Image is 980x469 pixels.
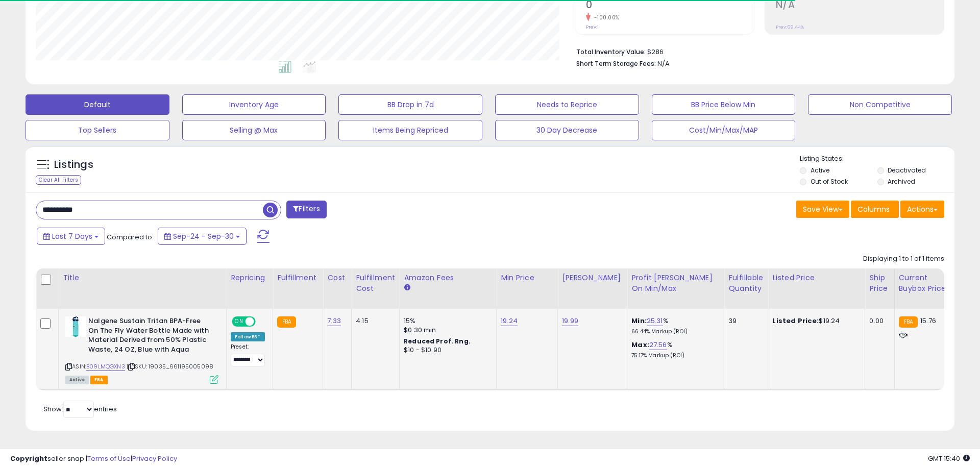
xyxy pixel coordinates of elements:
[657,59,670,68] span: N/A
[404,283,410,292] small: Amazon Fees.
[586,24,599,30] small: Prev: 1
[501,273,553,283] div: Min Price
[65,316,86,337] img: 31Ynxwy2sAL._SL40_.jpg
[728,273,764,294] div: Fulfillable Quantity
[928,454,970,463] span: 2025-10-8 15:40 GMT
[649,340,667,350] a: 27.56
[576,45,937,57] li: $286
[652,120,796,140] button: Cost/Min/Max/MAP
[63,273,222,283] div: Title
[888,177,915,186] label: Archived
[631,273,720,294] div: Profit [PERSON_NAME] on Min/Max
[356,273,395,294] div: Fulfillment Cost
[158,228,247,245] button: Sep-24 - Sep-30
[10,454,47,463] strong: Copyright
[811,177,848,186] label: Out of Stock
[277,316,296,328] small: FBA
[495,120,639,140] button: 30 Day Decrease
[631,316,716,335] div: %
[404,346,488,355] div: $10 - $10.90
[233,317,246,326] span: ON
[631,340,716,359] div: %
[631,328,716,335] p: 66.44% Markup (ROI)
[631,316,647,326] b: Min:
[576,47,646,56] b: Total Inventory Value:
[127,362,213,371] span: | SKU: 19035_661195005098
[52,231,92,241] span: Last 7 Days
[562,273,623,283] div: [PERSON_NAME]
[26,120,169,140] button: Top Sellers
[107,232,154,242] span: Compared to:
[772,316,857,326] div: $19.24
[627,268,724,309] th: The percentage added to the cost of goods (COGS) that forms the calculator for Min & Max prices.
[888,166,926,175] label: Deactivated
[576,59,656,68] b: Short Term Storage Fees:
[869,316,886,326] div: 0.00
[132,454,177,463] a: Privacy Policy
[857,204,890,214] span: Columns
[231,332,265,341] div: Follow BB *
[776,24,804,30] small: Prev: 69.44%
[800,154,954,164] p: Listing States:
[900,201,944,218] button: Actions
[254,317,271,326] span: OFF
[182,120,326,140] button: Selling @ Max
[90,376,108,384] span: FBA
[37,228,105,245] button: Last 7 Days
[796,201,849,218] button: Save View
[65,376,89,384] span: All listings currently available for purchase on Amazon
[404,337,471,345] b: Reduced Prof. Rng.
[338,120,482,140] button: Items Being Repriced
[54,158,93,172] h5: Listings
[772,316,819,326] b: Listed Price:
[631,352,716,359] p: 75.17% Markup (ROI)
[652,94,796,115] button: BB Price Below Min
[87,454,131,463] a: Terms of Use
[86,362,125,371] a: B09LMQGXN3
[26,94,169,115] button: Default
[327,273,347,283] div: Cost
[869,273,890,294] div: Ship Price
[501,316,518,326] a: 19.24
[231,273,268,283] div: Repricing
[65,316,218,383] div: ASIN:
[173,231,234,241] span: Sep-24 - Sep-30
[338,94,482,115] button: BB Drop in 7d
[863,254,944,264] div: Displaying 1 to 1 of 1 items
[231,343,265,366] div: Preset:
[10,454,177,464] div: seller snap | |
[495,94,639,115] button: Needs to Reprice
[404,326,488,335] div: $0.30 min
[811,166,829,175] label: Active
[36,175,81,185] div: Clear All Filters
[899,273,951,294] div: Current Buybox Price
[327,316,341,326] a: 7.33
[851,201,899,218] button: Columns
[920,316,936,326] span: 15.76
[286,201,326,218] button: Filters
[43,404,117,414] span: Show: entries
[404,316,488,326] div: 15%
[631,340,649,350] b: Max:
[899,316,918,328] small: FBA
[647,316,663,326] a: 25.31
[356,316,391,326] div: 4.15
[772,273,861,283] div: Listed Price
[404,273,492,283] div: Amazon Fees
[562,316,578,326] a: 19.99
[182,94,326,115] button: Inventory Age
[277,273,318,283] div: Fulfillment
[591,14,620,21] small: -100.00%
[88,316,212,357] b: Nalgene Sustain Tritan BPA-Free On The Fly Water Bottle Made with Material Derived from 50% Plast...
[808,94,952,115] button: Non Competitive
[728,316,760,326] div: 39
